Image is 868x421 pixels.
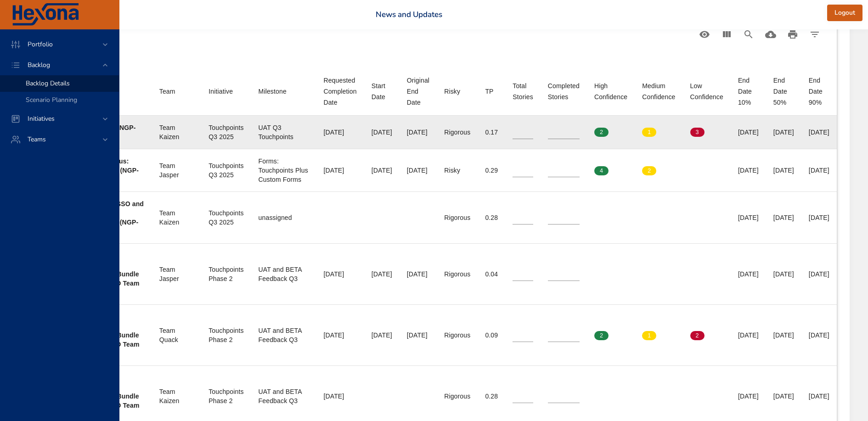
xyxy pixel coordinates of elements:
[20,40,60,49] span: Portfolio
[159,123,194,141] div: Team Kaizen
[323,166,356,175] div: [DATE]
[209,208,243,227] div: Touchpoints Q3 2025
[407,128,429,137] div: [DATE]
[548,80,580,102] span: Completed Stories
[407,166,429,175] div: [DATE]
[809,166,829,175] div: [DATE]
[444,86,460,97] div: Risky
[834,7,855,19] span: Logout
[642,167,656,175] span: 2
[444,128,470,137] div: Rigorous
[444,269,470,279] div: Rigorous
[738,331,759,340] div: [DATE]
[642,80,675,102] div: Sort
[159,265,194,283] div: Team Jasper
[159,86,175,97] div: Team
[716,23,738,45] button: View Columns
[738,166,759,175] div: [DATE]
[485,392,498,401] div: 0.28
[485,166,498,175] div: 0.29
[738,269,759,279] div: [DATE]
[485,331,498,340] div: 0.09
[407,75,429,108] div: Original End Date
[690,331,705,340] span: 2
[72,124,136,140] b: Map List View (NGP-4614)
[259,265,309,283] div: UAT and BETA Feedback Q3
[323,392,356,401] div: [DATE]
[485,86,498,97] span: TP
[738,213,759,222] div: [DATE]
[372,166,392,175] div: [DATE]
[485,86,493,97] div: TP
[323,269,356,279] div: [DATE]
[159,326,194,344] div: Team Quack
[485,128,498,137] div: 0.17
[773,392,794,401] div: [DATE]
[209,161,243,180] div: Touchpoints Q3 2025
[690,167,705,175] span: 0
[548,80,580,102] div: Sort
[738,392,759,401] div: [DATE]
[323,128,356,137] div: [DATE]
[773,269,794,279] div: [DATE]
[159,208,194,227] div: Team Kaizen
[372,80,392,102] div: Sort
[690,80,723,102] div: Sort
[642,80,675,102] div: Medium Confidence
[259,86,287,97] div: Milestone
[376,9,442,20] a: News and Updates
[72,157,139,183] b: Touchpoints Plus: Custom Forms (NGP-4688)
[642,270,656,279] span: 0
[159,387,194,405] div: Team Kaizen
[444,166,470,175] div: Risky
[513,80,533,102] div: Total Stories
[159,161,194,180] div: Team Jasper
[259,86,309,97] span: Milestone
[809,128,829,137] div: [DATE]
[407,269,429,279] div: [DATE]
[690,80,723,102] div: Low Confidence
[20,114,62,123] span: Initiatives
[209,86,233,97] div: Initiative
[804,23,826,45] button: Filter Table
[209,265,243,283] div: Touchpoints Phase 2
[594,80,627,102] div: High Confidence
[372,128,392,137] div: [DATE]
[594,270,609,279] span: 0
[372,331,392,340] div: [DATE]
[26,79,70,88] span: Backlog Details
[259,326,309,344] div: UAT and BETA Feedback Q3
[809,75,829,108] div: End Date 90%
[444,331,470,340] div: Rigorous
[485,269,498,279] div: 0.04
[690,270,705,279] span: 0
[642,331,656,340] span: 1
[485,86,493,97] div: Sort
[323,75,356,108] div: Requested Completion Date
[690,128,705,136] span: 3
[20,135,53,144] span: Teams
[513,80,533,102] div: Sort
[809,213,829,222] div: [DATE]
[594,80,627,102] div: Sort
[809,269,829,279] div: [DATE]
[782,23,804,45] button: Print
[773,331,794,340] div: [DATE]
[323,75,356,108] div: Sort
[444,86,460,97] div: Sort
[259,123,309,141] div: UAT Q3 Touchpoints
[773,213,794,222] div: [DATE]
[407,331,429,340] div: [DATE]
[372,80,392,102] div: Start Date
[693,23,716,45] button: Standard Views
[809,392,829,401] div: [DATE]
[209,326,243,344] div: Touchpoints Phase 2
[323,331,356,340] div: [DATE]
[259,86,287,97] div: Sort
